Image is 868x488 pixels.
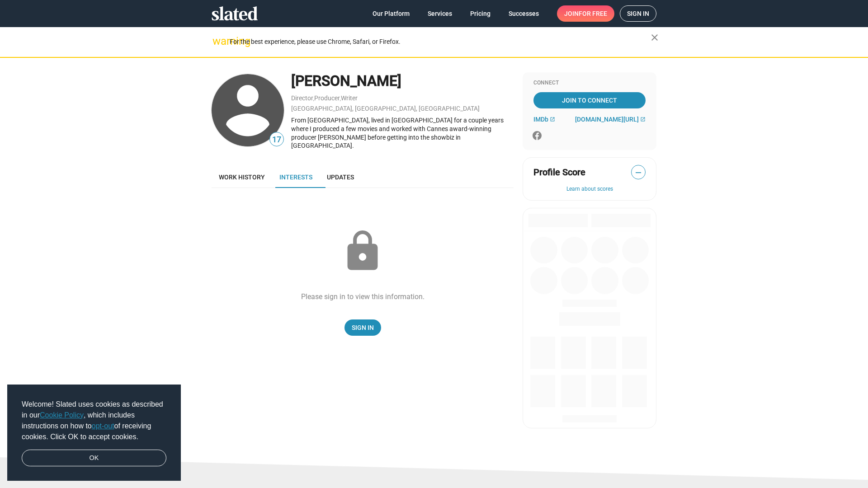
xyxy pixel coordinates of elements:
[420,5,459,22] a: Services
[533,92,646,108] a: Join To Connect
[501,5,546,22] a: Successes
[40,411,84,419] a: Cookie Policy
[533,80,646,87] div: Connect
[341,94,358,102] a: Writer
[291,105,480,112] a: [GEOGRAPHIC_DATA], [GEOGRAPHIC_DATA], [GEOGRAPHIC_DATA]
[509,5,539,22] span: Successes
[579,5,607,22] span: for free
[470,5,491,22] span: Pricing
[649,32,660,43] mat-icon: close
[352,319,374,336] span: Sign In
[533,166,585,178] span: Profile Score
[320,166,361,188] a: Updates
[212,166,272,188] a: Work history
[575,116,646,123] a: [DOMAIN_NAME][URL]
[557,5,614,22] a: Joinfor free
[627,6,649,21] span: Sign in
[291,116,514,150] div: From [GEOGRAPHIC_DATA], lived in [GEOGRAPHIC_DATA] for a couple years where I produced a few movi...
[463,5,498,22] a: Pricing
[279,174,312,181] span: Interests
[340,229,385,274] mat-icon: lock
[533,116,548,123] span: IMDb
[632,167,645,178] span: —
[340,96,341,101] span: ,
[230,36,651,48] div: For the best experience, please use Chrome, Safari, or Firefox.
[428,5,452,22] span: Services
[344,319,381,336] a: Sign In
[92,422,114,430] a: opt-out
[272,166,320,188] a: Interests
[550,117,555,122] mat-icon: open_in_new
[291,71,514,91] div: [PERSON_NAME]
[620,5,656,22] a: Sign in
[564,5,607,22] span: Join
[270,134,283,146] span: 17
[22,450,166,467] a: dismiss cookie message
[314,94,340,102] a: Producer
[212,36,223,47] mat-icon: warning
[535,92,644,108] span: Join To Connect
[640,117,646,122] mat-icon: open_in_new
[313,96,314,101] span: ,
[22,399,166,442] span: Welcome! Slated uses cookies as described in our , which includes instructions on how to of recei...
[365,5,417,22] a: Our Platform
[301,292,425,301] div: Please sign in to view this information.
[327,174,354,181] span: Updates
[219,174,265,181] span: Work history
[7,385,181,481] div: cookieconsent
[533,116,555,123] a: IMDb
[373,5,410,22] span: Our Platform
[575,116,639,123] span: [DOMAIN_NAME][URL]
[291,94,313,102] a: Director
[533,186,646,193] button: Learn about scores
